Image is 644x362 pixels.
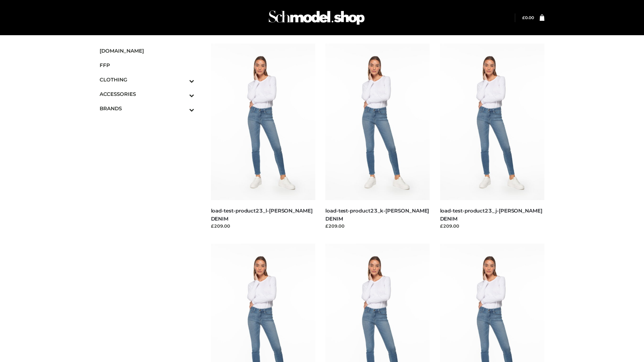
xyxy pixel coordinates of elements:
img: Schmodel Admin 964 [266,4,367,31]
span: ACCESSORIES [100,90,194,98]
a: [DOMAIN_NAME] [100,44,194,58]
a: load-test-product23_j-[PERSON_NAME] DENIM [440,207,542,222]
a: BRANDSToggle Submenu [100,101,194,116]
span: £ [522,15,525,20]
a: CLOTHINGToggle Submenu [100,72,194,87]
a: £0.00 [522,15,534,20]
a: FFP [100,58,194,72]
a: load-test-product23_l-[PERSON_NAME] DENIM [211,207,313,222]
a: ACCESSORIESToggle Submenu [100,87,194,101]
a: load-test-product23_k-[PERSON_NAME] DENIM [325,207,429,222]
button: Toggle Submenu [171,87,194,101]
div: £209.00 [211,223,316,229]
span: FFP [100,61,194,69]
span: [DOMAIN_NAME] [100,47,194,55]
bdi: 0.00 [522,15,534,20]
button: Toggle Submenu [171,101,194,116]
button: Toggle Submenu [171,72,194,87]
div: £209.00 [440,223,545,229]
span: CLOTHING [100,76,194,83]
div: £209.00 [325,223,430,229]
span: BRANDS [100,105,194,112]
